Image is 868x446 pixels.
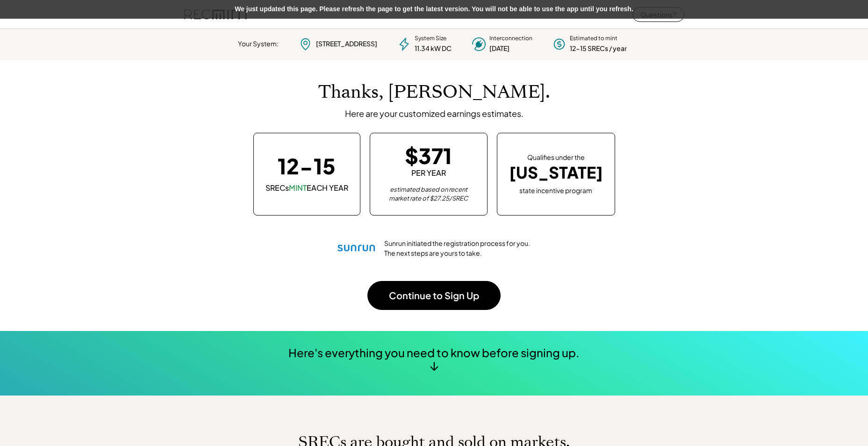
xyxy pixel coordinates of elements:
[570,44,627,53] div: 12-15 SRECs / year
[316,39,377,49] div: [STREET_ADDRESS]
[489,44,509,53] div: [DATE]
[238,39,279,49] div: Your System:
[265,183,348,193] div: SRECs EACH YEAR
[411,168,446,178] div: PER YEAR
[367,281,501,310] button: Continue to Sign Up
[570,35,617,43] div: Estimated to mint
[382,185,475,203] div: estimated based on recent market rate of $27.25/SREC
[415,44,452,53] div: 11.34 kW DC
[318,81,550,103] h1: Thanks, [PERSON_NAME].
[289,183,307,193] font: MINT
[288,345,580,361] div: Here's everything you need to know before signing up.
[337,230,375,267] img: Sunrun-logo.png
[489,35,532,43] div: Interconnection
[509,163,603,182] div: [US_STATE]
[345,108,524,119] div: Here are your customized earnings estimates.
[384,238,531,258] div: Sunrun initiated the registration process for you. The next steps are yours to take.
[430,358,438,372] div: ↓
[519,185,592,195] div: state incentive program
[527,153,585,162] div: Qualifies under the
[405,145,452,166] div: $371
[415,35,446,43] div: System Size
[278,155,336,176] div: 12-15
